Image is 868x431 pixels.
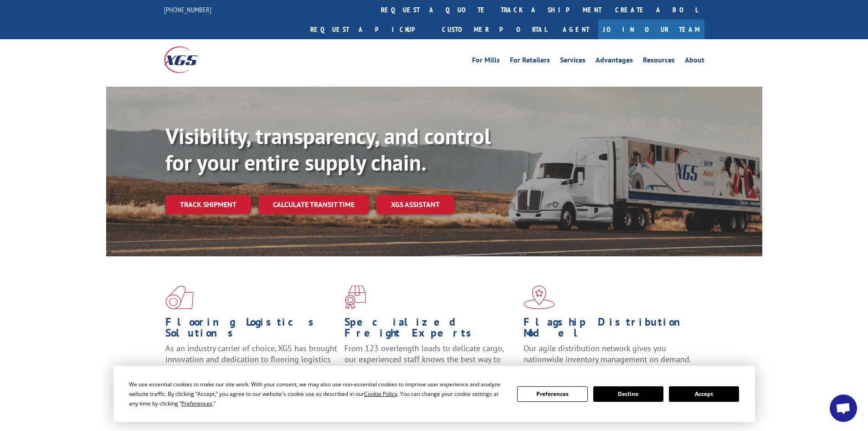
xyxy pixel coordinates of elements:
[596,57,633,67] a: Advantages
[560,57,586,67] a: Services
[165,343,337,375] span: As an industry carrier of choice, XGS has brought innovation and dedication to flooring logistics...
[435,20,554,39] a: Customer Portal
[376,195,454,214] a: XGS ASSISTANT
[165,122,491,177] b: Visibility, transparency, and control for your entire supply chain.
[113,366,755,422] div: Cookie Consent Prompt
[472,57,500,67] a: For Mills
[554,20,598,39] a: Agent
[524,286,555,309] img: xgs-icon-flagship-distribution-model-red
[517,386,587,402] button: Preferences
[258,195,369,214] a: Calculate transit time
[165,317,338,343] h1: Flooring Logistics Solutions
[524,317,696,343] h1: Flagship Distribution Model
[303,20,435,39] a: Request a pickup
[510,57,550,67] a: For Retailers
[669,386,739,402] button: Accept
[165,286,194,309] img: xgs-icon-total-supply-chain-intelligence-red
[593,386,663,402] button: Decline
[830,395,857,422] a: Open chat
[364,390,397,398] span: Cookie Policy
[598,20,704,39] a: Join Our Team
[344,317,517,343] h1: Specialized Freight Experts
[165,195,251,214] a: Track shipment
[685,57,704,67] a: About
[524,343,691,364] span: Our agile distribution network gives you nationwide inventory management on demand.
[164,5,211,14] a: [PHONE_NUMBER]
[344,286,366,309] img: xgs-icon-focused-on-flooring-red
[643,57,675,67] a: Resources
[181,400,212,407] span: Preferences
[129,379,506,408] div: We use essential cookies to make our site work. With your consent, we may also use non-essential ...
[344,343,517,384] p: From 123 overlength loads to delicate cargo, our experienced staff knows the best way to move you...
